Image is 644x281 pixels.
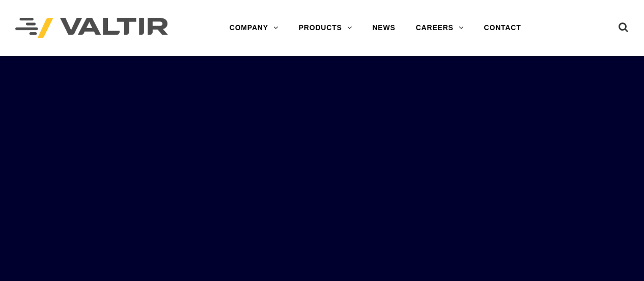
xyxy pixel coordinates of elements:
a: CONTACT [474,18,531,38]
a: CAREERS [406,18,474,38]
a: PRODUCTS [289,18,362,38]
img: Valtir [15,18,168,39]
a: NEWS [362,18,405,38]
a: COMPANY [219,18,289,38]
